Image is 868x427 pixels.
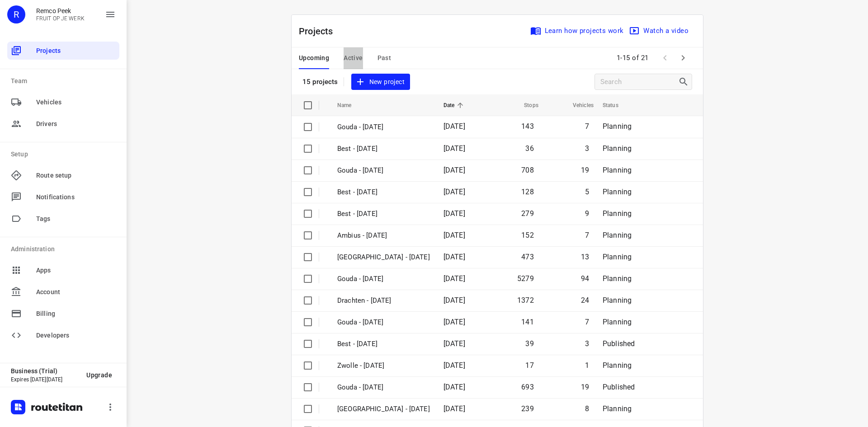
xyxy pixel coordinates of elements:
p: 15 projects [302,78,338,86]
div: Billing [7,305,119,323]
span: Published [603,383,635,391]
span: Route setup [36,171,116,180]
p: Projects [299,24,340,38]
span: Tags [36,214,116,224]
span: Planning [603,361,632,370]
span: Name [337,100,363,111]
div: Drivers [7,115,119,133]
div: Tags [7,210,119,228]
span: 39 [525,339,533,348]
span: 7 [585,122,589,131]
span: 141 [521,318,534,326]
span: Account [36,287,116,297]
span: 7 [585,231,589,239]
span: 708 [521,166,534,174]
span: Vehicles [36,98,116,107]
div: Route setup [7,166,119,184]
span: Planning [603,122,632,131]
span: Published [603,339,635,348]
div: Projects [7,42,119,60]
p: Zwolle - Friday [337,361,430,371]
span: Planning [603,274,632,283]
div: Search [678,76,692,87]
p: Best - Friday [337,339,430,349]
p: Ambius - Monday [337,230,430,241]
span: 3 [585,339,589,348]
span: 3 [585,144,589,153]
button: New project [351,74,410,90]
span: [DATE] [443,383,465,391]
span: 1372 [517,296,534,305]
span: 143 [521,122,534,131]
span: [DATE] [443,404,465,413]
span: Upgrade [86,371,112,379]
span: [DATE] [443,274,465,283]
span: Billing [36,309,116,319]
p: Gouda - Friday [337,122,430,132]
p: Best - Thursday [337,187,430,197]
span: Date [443,100,467,111]
div: Account [7,283,119,301]
span: [DATE] [443,209,465,218]
span: [DATE] [443,231,465,239]
span: 36 [525,144,533,153]
span: 1-15 of 21 [613,48,652,68]
span: 473 [521,253,534,261]
span: Upcoming [299,52,329,64]
span: 1 [585,361,589,370]
p: Zwolle - Thursday [337,404,430,414]
span: 128 [521,188,534,196]
span: Vehicles [561,100,594,111]
span: 19 [581,383,589,391]
p: Team [11,76,119,86]
p: Gouda - Thursday [337,382,430,393]
span: 239 [521,404,534,413]
span: Planning [603,404,632,413]
span: 8 [585,404,589,413]
span: Planning [603,144,632,153]
div: Notifications [7,188,119,206]
div: Apps [7,261,119,279]
span: 19 [581,166,589,174]
span: 7 [585,318,589,326]
span: Planning [603,209,632,218]
p: Business (Trial) [11,367,79,375]
p: Gouda - Monday [337,274,430,284]
p: Setup [11,150,119,159]
span: [DATE] [443,318,465,326]
p: Gouda - Friday [337,317,430,328]
span: Notifications [36,192,116,202]
span: [DATE] [443,166,465,174]
span: Apps [36,266,116,275]
button: Upgrade [79,367,119,383]
div: R [7,5,25,23]
span: Projects [36,46,116,56]
span: Stops [512,100,538,111]
span: Next Page [674,49,692,67]
span: 693 [521,383,534,391]
span: [DATE] [443,361,465,370]
span: 279 [521,209,534,218]
p: Drachten - Monday [337,296,430,306]
div: Vehicles [7,93,119,111]
p: Expires [DATE][DATE] [11,376,79,383]
span: 94 [581,274,589,283]
span: [DATE] [443,253,465,261]
p: Best - Friday [337,144,430,154]
span: 17 [525,361,533,370]
span: [DATE] [443,339,465,348]
span: Status [603,100,630,111]
span: Previous Page [656,49,674,67]
span: Active [344,52,363,64]
p: Best - Tuesday [337,209,430,219]
span: Planning [603,166,632,174]
input: Search projects [600,75,678,89]
div: Developers [7,326,119,344]
span: Past [377,52,392,64]
span: Planning [603,253,632,261]
p: Administration [11,244,119,254]
span: [DATE] [443,296,465,305]
span: 24 [581,296,589,305]
span: Planning [603,318,632,326]
span: [DATE] [443,122,465,131]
